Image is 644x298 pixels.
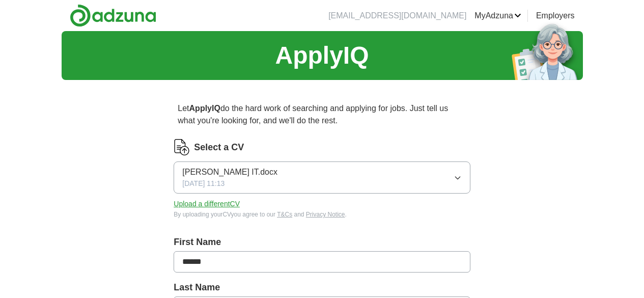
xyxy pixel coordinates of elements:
[474,10,521,22] a: MyAdzuna
[306,211,345,218] a: Privacy Notice
[182,166,277,178] span: [PERSON_NAME] IT.docx
[275,37,369,74] h1: ApplyIQ
[328,10,466,22] li: [EMAIL_ADDRESS][DOMAIN_NAME]
[174,281,470,294] label: Last Name
[174,235,470,249] label: First Name
[189,104,220,113] strong: ApplyIQ
[182,178,225,189] span: [DATE] 11:13
[536,10,575,22] a: Employers
[174,161,470,194] button: [PERSON_NAME] IT.docx[DATE] 11:13
[277,211,292,218] a: T&Cs
[174,210,470,219] div: By uploading your CV you agree to our and .
[194,141,244,154] label: Select a CV
[174,98,470,131] p: Let do the hard work of searching and applying for jobs. Just tell us what you're looking for, an...
[174,199,240,209] button: Upload a differentCV
[174,139,190,155] img: CV Icon
[70,4,156,27] img: Adzuna logo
